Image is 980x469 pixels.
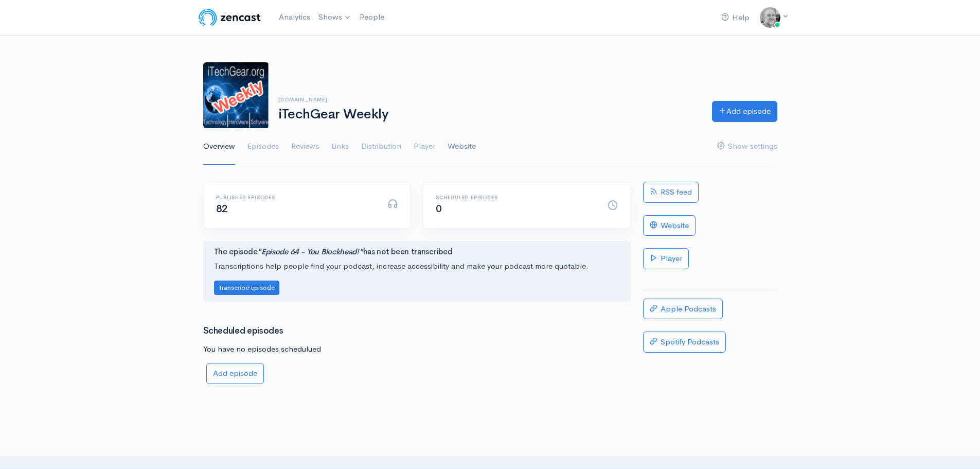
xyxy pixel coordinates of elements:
h6: Published episodes [216,195,376,200]
a: Episodes [247,128,279,165]
a: Help [717,7,754,29]
span: 0 [436,202,442,215]
a: Player [643,248,689,269]
h3: Scheduled episodes [203,326,631,336]
img: ... [760,7,780,28]
span: 82 [216,202,228,215]
a: Overview [203,128,235,165]
a: Analytics [275,6,314,28]
a: Add episode [206,363,264,384]
p: Transcriptions help people find your podcast, increase accessibility and make your podcast more q... [214,260,620,272]
a: Spotify Podcasts [643,332,726,353]
a: Show settings [717,128,777,165]
img: ZenCast Logo [197,7,262,28]
h6: [DOMAIN_NAME] [278,97,700,102]
a: Apple Podcasts [643,299,723,320]
button: Transcribe episode [214,281,279,296]
a: RSS feed [643,182,699,203]
a: Add episode [712,101,777,122]
i: "Episode 64 - You Blockhead!" [257,247,363,256]
a: Transcribe episode [214,282,279,292]
a: Player [414,128,435,165]
h1: iTechGear Weekly [278,107,700,122]
p: You have no episodes schedulued [203,343,631,355]
a: People [355,6,388,28]
a: Links [331,128,349,165]
a: Website [643,215,696,236]
a: Website [448,128,476,165]
a: Distribution [361,128,401,165]
a: Shows [314,6,355,29]
a: Reviews [291,128,319,165]
h6: Scheduled episodes [436,195,595,200]
h4: The episode has not been transcribed [214,248,620,256]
